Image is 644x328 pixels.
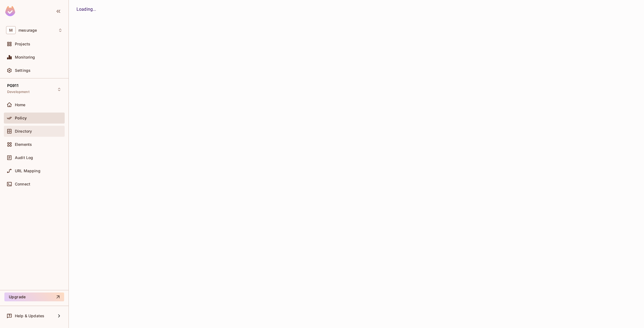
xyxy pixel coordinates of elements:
[15,142,32,147] span: Elements
[77,6,636,13] div: Loading...
[15,55,35,59] span: Monitoring
[7,83,18,88] span: PG911
[7,90,29,94] span: Development
[5,6,15,16] img: SReyMgAAAABJRU5ErkJggg==
[15,42,30,46] span: Projects
[15,314,44,318] span: Help & Updates
[15,182,30,186] span: Connect
[15,155,33,160] span: Audit Log
[15,68,31,73] span: Settings
[15,129,32,133] span: Directory
[15,169,40,173] span: URL Mapping
[18,28,37,32] span: Workspace: mesurage
[15,116,27,120] span: Policy
[15,103,26,107] span: Home
[6,26,16,34] span: M
[4,293,64,301] button: Upgrade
